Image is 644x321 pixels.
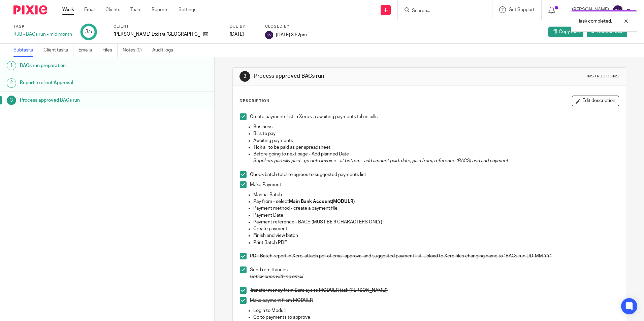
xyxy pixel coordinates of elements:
[88,30,92,34] small: /3
[253,232,618,239] p: Finish and view batch
[253,123,618,130] p: Business
[250,297,618,304] p: Make payment from MODULR
[253,307,618,314] p: Login to Modulr
[239,71,250,82] div: 3
[84,6,95,13] a: Email
[13,5,47,14] img: Pixie
[253,219,618,225] p: Payment reference - BACS (MUST BE 6 CHARACTERS ONLY)
[572,96,619,106] button: Edit description
[587,74,619,79] div: Instructions
[102,44,118,57] a: Files
[20,95,145,105] h1: Process approved BACs run
[276,32,307,37] span: [DATE] 3:52pm
[20,78,145,88] h1: Report to client Approval
[179,6,196,13] a: Settings
[78,44,97,57] a: Emails
[250,113,618,120] p: Create payments list in Xero via awaiting payments tab in bills
[253,151,618,157] p: Before going to next page - Add planned Date
[250,274,303,279] em: Untick ones with no email
[250,181,618,188] p: Make Payment
[578,18,612,25] p: Task completed.
[114,24,221,29] label: Client
[152,6,168,13] a: Reports
[20,61,145,71] h1: BACs run preparation
[230,24,257,29] label: Due by
[62,6,74,13] a: Work
[253,239,618,246] p: Print Batch PDF
[253,191,618,198] p: Manual Batch
[152,44,178,57] a: Audit logs
[239,98,269,104] p: Description
[265,24,307,29] label: Closed by
[7,78,16,88] div: 2
[85,28,92,36] div: 3
[289,199,355,204] strong: Main Bank Account(MODULR)
[230,31,257,38] div: [DATE]
[253,144,618,151] p: Tick all to be paid as per spreadsheet
[253,198,618,205] p: Pay from - select
[114,31,200,38] p: [PERSON_NAME] Ltd t/a [GEOGRAPHIC_DATA]
[250,171,618,178] p: Check batch total to agrees to suggested payments list
[253,137,618,144] p: Awaiting payments
[130,6,141,13] a: Team
[7,96,16,105] div: 3
[253,314,618,321] p: Go to payments to approve
[7,61,16,70] div: 1
[612,5,623,15] img: svg%3E
[13,24,72,29] label: Task
[123,44,147,57] a: Notes (0)
[250,287,618,294] p: Transfer money from Barclays to MODULR (ask [PERSON_NAME])
[253,225,618,232] p: Create payment
[265,31,273,39] img: svg%3E
[43,44,73,57] a: Client tasks
[13,44,38,57] a: Subtasks
[253,212,618,219] p: Payment Date
[253,130,618,137] p: Bills to pay
[250,253,618,259] p: PDF Batch report in Xero, attach pdf of email approval and suggested payment list. Upload to Xero...
[250,266,618,273] p: Send remittances
[13,31,72,38] div: RJB - BACs run - mid month
[253,158,508,163] em: Suppliers partially paid - go onto invoice - at bottom - add amount paid. date, paid from, refere...
[254,73,444,80] h1: Process approved BACs run
[105,6,120,13] a: Clients
[253,205,618,212] p: Payment method - create a payment file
